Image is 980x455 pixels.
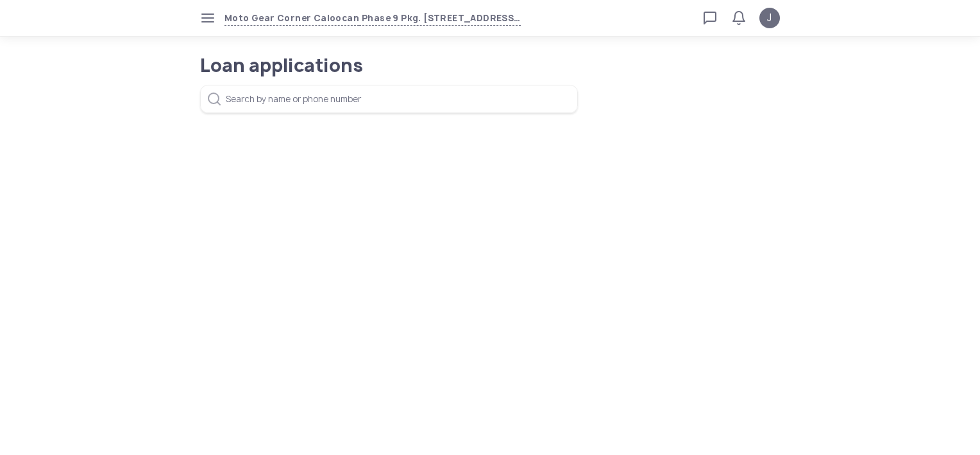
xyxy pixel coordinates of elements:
[759,8,780,28] button: J
[200,57,528,75] h1: Loan applications
[224,11,521,26] button: Moto Gear Corner CaloocanPhase 9 Pkg. [STREET_ADDRESS] (NCR), undefined, PHL
[767,10,772,26] span: J
[224,11,359,26] span: Moto Gear Corner Caloocan
[359,11,521,26] span: Phase 9 Pkg. [STREET_ADDRESS] (NCR), undefined, PHL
